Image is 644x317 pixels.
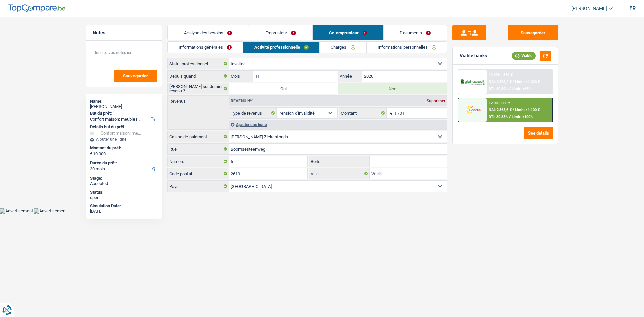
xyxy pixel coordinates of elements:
span: / [513,108,514,112]
div: open [90,195,158,200]
span: Limit: <100% [512,115,533,119]
input: AAAA [362,71,447,82]
div: Accepted [90,181,158,187]
div: Viable banks [460,53,487,59]
span: DTI: 30.38% [489,115,508,119]
a: [PERSON_NAME] [566,3,613,14]
h5: Notes [93,30,155,36]
a: Co-emprunteur [313,25,383,40]
img: TopCompare Logo [8,4,65,12]
div: Viable [512,52,536,59]
label: Montant du prêt: [90,145,157,151]
a: Informations personnelles [367,42,447,53]
label: [PERSON_NAME] sur dernier revenu ? [168,83,229,94]
label: Durée du prêt: [90,160,157,166]
a: Documents [384,25,447,40]
label: Statut professionnel [168,58,229,69]
label: Depuis quand [168,71,229,82]
label: Montant [339,108,387,118]
label: Revenus [168,96,229,103]
div: 12.9% | 388 € [489,101,511,105]
button: Sauvegarder [114,70,157,82]
label: Boite [309,156,370,167]
a: Charges [320,42,366,53]
label: Non [338,83,447,94]
label: Numéro [168,156,229,167]
span: / [509,87,511,91]
div: Stage: [90,176,158,181]
span: Limit: >1.000 € [515,80,540,84]
span: / [509,115,511,119]
img: Advertisement [34,208,67,214]
span: Sauvegarder [123,74,148,78]
a: Activité professionnelle [243,42,320,53]
label: Pays [168,181,229,192]
a: Emprunteur [249,25,312,40]
span: Limit: <65% [512,87,531,91]
div: Détails but du prêt [90,124,158,130]
div: 12.99% | 389 € [489,73,513,77]
div: Ajouter une ligne [90,137,158,142]
div: Status: [90,190,158,195]
div: Simulation Date: [90,203,158,209]
button: See details [524,127,553,139]
label: Oui [229,83,338,94]
span: DTI: 30.39% [489,87,508,91]
span: [PERSON_NAME] [571,6,607,11]
img: AlphaCredit [460,78,485,86]
span: / [513,80,514,84]
span: NAI: 2 368,2 € [489,80,512,84]
div: Revenu nº1 [229,99,256,103]
div: fr [629,5,636,11]
label: Année [338,71,362,82]
label: Mois [229,71,253,82]
span: € [387,108,394,118]
span: € [90,151,92,157]
div: Name: [90,99,158,104]
label: Rue [168,144,229,154]
label: Code postal [168,168,229,179]
span: Limit: >1.100 € [515,108,540,112]
label: But du prêt: [90,111,157,116]
button: Sauvegarder [508,25,558,40]
a: Informations générales [168,42,243,53]
label: Caisse de paiement [168,131,229,142]
label: Ville [309,168,370,179]
div: Supprimer [425,99,447,103]
div: Ajouter une ligne [229,120,447,129]
img: Cofidis [460,104,485,116]
a: Analyse des besoins [168,25,249,40]
div: [PERSON_NAME] [90,104,158,109]
span: NAI: 2 368,6 € [489,108,512,112]
input: MM [253,71,338,82]
div: [DATE] [90,209,158,214]
label: Type de revenus [229,108,277,118]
